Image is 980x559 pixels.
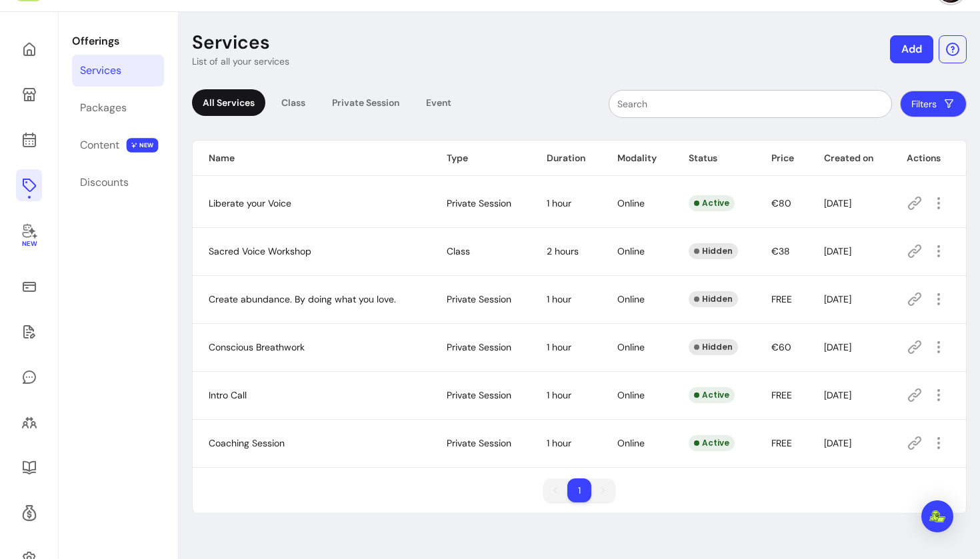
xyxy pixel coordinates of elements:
div: All Services [192,89,265,116]
span: 1 hour [547,437,571,449]
a: Content NEW [72,129,164,161]
a: Offerings [16,169,42,201]
span: NEW [127,138,159,153]
th: Actions [891,141,966,176]
span: Private Session [447,197,511,209]
th: Created on [808,141,891,176]
a: Refer & Earn [16,497,42,529]
div: Hidden [689,243,738,259]
span: Private Session [447,437,511,449]
span: Private Session [447,389,511,401]
div: Active [689,387,735,403]
span: 2 hours [547,245,579,257]
div: Packages [80,100,127,116]
th: Modality [601,141,673,176]
a: My Page [16,79,42,111]
a: Services [72,55,164,87]
a: Sales [16,271,42,302]
div: Private Session [321,89,410,116]
span: €60 [771,341,791,353]
th: Status [673,141,755,176]
span: Online [617,245,645,257]
span: Online [617,197,645,209]
span: €38 [771,245,790,257]
a: Calendar [16,124,42,156]
button: Add [890,35,933,63]
span: FREE [771,389,792,401]
span: [DATE] [824,293,851,305]
span: Intro Call [209,389,247,401]
span: Sacred Voice Workshop [209,245,311,257]
a: Clients [16,406,42,438]
span: 1 hour [547,389,571,401]
span: Private Session [447,293,511,305]
a: Home [16,33,42,65]
span: Coaching Session [209,437,285,449]
span: Private Session [447,341,511,353]
div: Open Intercom Messenger [921,500,953,532]
span: Online [617,437,645,449]
span: Liberate your Voice [209,197,291,209]
span: €80 [771,197,791,209]
div: Active [689,195,735,211]
a: Resources [16,452,42,484]
a: Packages [72,92,164,124]
span: [DATE] [824,197,851,209]
span: Conscious Breathwork [209,341,305,353]
th: Price [755,141,808,176]
button: Filters [900,91,967,117]
nav: pagination navigation [537,472,622,509]
p: Services [192,31,270,55]
a: My Messages [16,361,42,393]
p: List of all your services [192,55,289,68]
span: [DATE] [824,245,851,257]
span: [DATE] [824,341,851,353]
th: Duration [531,141,601,176]
div: Services [80,63,121,79]
div: Active [689,435,735,451]
div: Content [80,137,119,153]
a: New [16,215,42,257]
li: pagination item 1 active [567,478,591,502]
a: Discounts [72,167,164,199]
div: Class [271,89,316,116]
span: New [21,240,36,249]
span: 1 hour [547,293,571,305]
div: Hidden [689,291,738,307]
div: Discounts [80,175,129,191]
a: Waivers [16,316,42,348]
div: Event [415,89,462,116]
div: Hidden [689,339,738,355]
span: Online [617,389,645,401]
th: Type [431,141,531,176]
span: Class [447,245,470,257]
span: [DATE] [824,437,851,449]
span: Create abundance. By doing what you love. [209,293,396,305]
span: FREE [771,437,792,449]
p: Offerings [72,33,164,49]
span: 1 hour [547,341,571,353]
span: Online [617,293,645,305]
span: [DATE] [824,389,851,401]
span: 1 hour [547,197,571,209]
input: Search [617,97,883,111]
th: Name [193,141,431,176]
span: FREE [771,293,792,305]
span: Online [617,341,645,353]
